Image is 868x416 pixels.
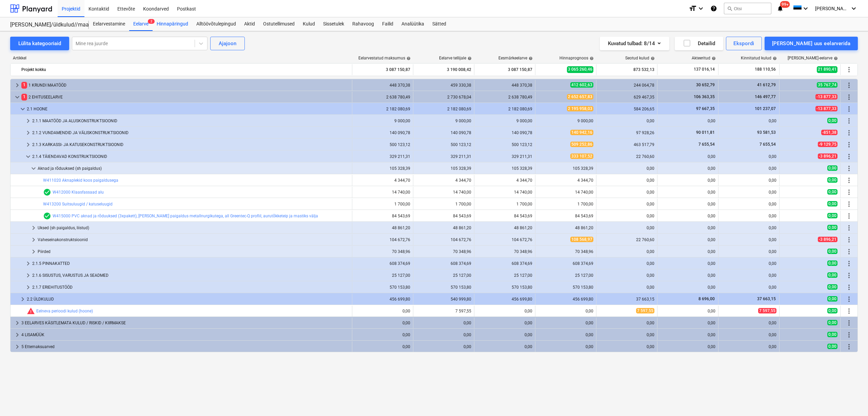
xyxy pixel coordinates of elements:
[240,17,259,31] div: Aktid
[477,130,532,135] div: 140 090,78
[660,237,715,242] div: 0,00
[43,178,118,183] a: W411020 Aknaplekid koos paigaldusega
[18,39,61,48] div: Lülita kategooriaid
[827,260,837,266] span: 0,00
[538,214,593,218] div: 84 543,69
[219,39,236,48] div: Ajajoon
[567,94,593,100] span: 2 652 657,83
[355,237,410,242] div: 104 672,76
[570,142,593,147] span: 509 252,86
[599,83,654,88] div: 244 064,78
[845,141,853,149] span: Rohkem tegevusi
[148,19,155,24] span: 2
[259,17,299,31] a: Ostutellimused
[660,249,715,254] div: 0,00
[477,154,532,159] div: 329 211,31
[53,190,104,195] a: W412000 Klaasfassaad alu
[815,106,837,111] span: -13 877,33
[210,37,245,50] button: Ajajoon
[754,94,776,99] span: 146 497,77
[845,319,853,327] span: Rohkem tegevusi
[416,130,471,135] div: 140 090,78
[89,17,129,31] a: Eelarvestamine
[765,37,858,50] button: [PERSON_NAME] uus eelarverida
[477,64,532,75] div: 3 087 150,87
[538,119,593,123] div: 9 000,00
[599,225,654,230] div: 0,00
[355,142,410,147] div: 500 123,12
[850,4,858,13] i: keyboard_arrow_down
[845,105,853,113] span: Rohkem tegevusi
[721,225,776,230] div: 0,00
[498,56,533,60] div: Eesmärkeelarve
[827,177,837,183] span: 0,00
[477,83,532,88] div: 448 370,38
[416,154,471,159] div: 329 211,31
[32,151,349,162] div: 2.1.4 TÄIENDAVAD KONSTRUKTSIOONID
[788,56,838,60] div: [PERSON_NAME]-eelarve
[567,106,593,111] span: 2 195 958,03
[832,56,838,60] span: help
[538,273,593,278] div: 25 127,00
[38,222,349,233] div: Uksed (sh paigaldus, liistud)
[21,82,27,88] span: 1
[660,225,715,230] div: 0,00
[21,64,349,75] div: Projekt kokku
[815,94,837,100] span: -13 877,33
[599,273,654,278] div: 0,00
[845,331,853,339] span: Rohkem tegevusi
[599,107,654,111] div: 584 206,65
[21,80,349,91] div: 1 KRUNDI MAATÖÖD
[625,56,655,60] div: Seotud kulud
[13,81,21,89] span: keyboard_arrow_right
[845,259,853,268] span: Rohkem tegevusi
[355,273,410,278] div: 25 127,00
[13,93,21,101] span: keyboard_arrow_down
[24,271,32,279] span: keyboard_arrow_right
[538,190,593,195] div: 14 740,00
[355,225,410,230] div: 48 861,20
[695,106,715,111] span: 97 667,35
[756,130,776,135] span: 93 581,53
[416,273,471,278] div: 25 127,00
[845,81,853,89] span: Rohkem tegevusi
[416,190,471,195] div: 14 740,00
[355,119,410,123] div: 9 000,00
[721,190,776,195] div: 0,00
[697,4,705,13] i: keyboard_arrow_down
[599,119,654,123] div: 0,00
[692,56,716,60] div: Akteeritud
[416,202,471,206] div: 1 700,00
[660,214,715,218] div: 0,00
[477,202,532,206] div: 1 700,00
[845,66,853,74] span: Rohkem tegevusi
[759,142,776,147] span: 7 655,54
[416,214,471,218] div: 84 543,69
[36,309,93,313] a: Eelneva perioodi kulud (hoone)
[477,261,532,266] div: 608 374,69
[43,188,51,196] span: Eelarvereal on 1 hinnapakkumist
[821,130,837,135] span: -851,38
[29,164,38,173] span: keyboard_arrow_down
[608,39,661,48] div: Kuvatud tulbad : 8/14
[53,214,318,218] a: W415000 PVC aknad ja rõduuksed (3xpakett), [PERSON_NAME] paigaldus metallnurgikutega, all Greente...
[817,82,837,88] span: 35 767,74
[355,214,410,218] div: 84 543,69
[599,64,654,75] div: 873 532,13
[348,17,378,31] a: Rahavoog
[10,37,69,50] button: Lülita kategooriaid
[355,95,410,100] div: 2 638 780,49
[477,178,532,183] div: 4 344,70
[416,119,471,123] div: 9 000,00
[721,119,776,123] div: 0,00
[24,259,32,268] span: keyboard_arrow_right
[129,17,153,31] div: Eelarve
[378,17,397,31] div: Failid
[827,225,837,230] span: 0,00
[845,176,853,184] span: Rohkem tegevusi
[845,224,853,232] span: Rohkem tegevusi
[845,188,853,196] span: Rohkem tegevusi
[38,246,349,257] div: Piirded
[21,94,27,100] span: 1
